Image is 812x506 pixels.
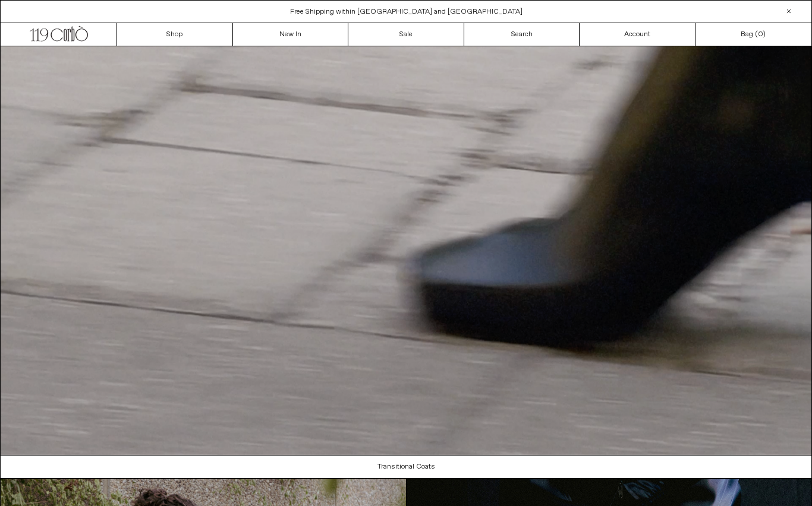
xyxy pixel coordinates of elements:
a: Bag () [695,23,811,46]
video: Your browser does not support the video tag. [1,46,811,455]
a: Sale [348,23,464,46]
a: New In [233,23,349,46]
a: Transitional Coats [1,456,812,478]
span: ) [758,29,766,40]
a: Search [464,23,580,46]
a: Account [580,23,695,46]
a: Shop [117,23,233,46]
span: 0 [758,30,763,39]
a: Free Shipping within [GEOGRAPHIC_DATA] and [GEOGRAPHIC_DATA] [290,7,523,17]
a: Your browser does not support the video tag. [1,448,811,458]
